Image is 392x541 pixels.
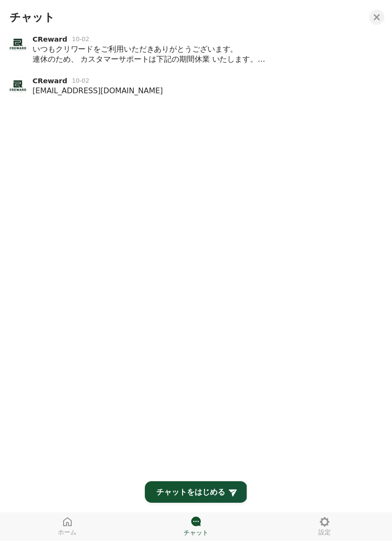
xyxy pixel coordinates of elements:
[58,529,76,537] span: ホーム
[261,514,389,538] a: 設定
[33,77,67,86] div: CReward
[156,487,225,497] span: チャットをはじめる
[33,86,381,96] div: [EMAIL_ADDRESS][DOMAIN_NAME]
[131,514,260,538] a: チャット
[33,44,381,64] div: いつもクリワードをご利用いただきありがとうございます。 連休のため、 カスタマーサポートは下記の期間休業 いたします。 休業期間：2025年10月3日（金）～10月9日（木） なお、翌週の出金は...
[33,35,67,44] div: CReward
[318,529,331,537] span: 設定
[10,11,54,23] span: チャット
[3,514,131,538] a: ホーム
[184,529,208,537] span: チャット
[5,31,387,68] a: CReward10-02 いつもクリワードをご利用いただきありがとうございます。 連休のため、 カスタマーサポートは下記の期間休業 いたします。 休業期間：2025年10月3日（金）～10月9日...
[72,77,89,85] div: 10-02
[72,35,89,44] div: 10-02
[145,481,247,503] a: チャットをはじめる
[5,73,387,100] a: CReward10-02 [EMAIL_ADDRESS][DOMAIN_NAME]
